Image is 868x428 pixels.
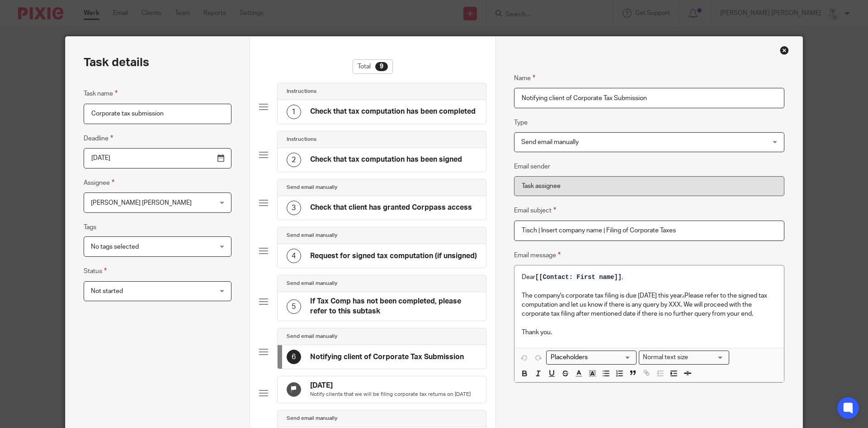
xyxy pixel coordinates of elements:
h4: Send email manually [287,184,337,191]
input: Pick a date [84,148,231,168]
input: Search for option [691,353,724,362]
label: Email message [514,250,561,260]
input: Subject [514,221,784,241]
div: 5 [287,299,301,314]
div: Search for option [639,351,729,365]
div: Search for option [546,351,637,365]
div: 3 [287,201,301,215]
div: 9 [375,62,388,71]
h2: Task details [84,55,149,70]
label: Email sender [514,162,550,171]
p: Dear , [522,273,777,282]
h4: Send email manually [287,415,337,422]
h4: Check that client has granted Corppass access [310,203,472,212]
div: 4 [287,249,301,263]
label: Email subject [514,205,556,216]
div: Text styles [639,351,729,365]
label: Deadline [84,133,113,144]
label: Status [84,266,107,276]
label: Name [514,73,535,83]
h4: Check that tax computation has been signed [310,155,462,164]
div: Placeholders [546,351,637,365]
div: Total [353,59,393,74]
h4: Check that tax computation has been completed [310,107,476,116]
h4: Request for signed tax computation (if unsigned) [310,251,477,261]
p: Notify clients that we will be filing corporate tax returns on [DATE] [310,391,471,398]
p: The company's corporate tax filing is due [DATE] this year. Please refer to the signed tax comput... [522,291,777,319]
h4: [DATE] [310,381,471,390]
h4: If Tax Comp has not been completed, please refer to this subtask [310,297,477,316]
div: 2 [287,153,301,167]
s: . [683,293,684,299]
span: [[Contact: First name]] [535,274,622,281]
label: Tags [84,223,96,232]
label: Task name [84,88,118,99]
input: Search for option [547,353,631,362]
h4: Send email manually [287,232,337,239]
div: Close this dialog window [780,46,789,55]
span: Send email manually [521,139,579,145]
h4: Instructions [287,88,316,95]
label: Assignee [84,178,114,188]
div: 6 [287,350,301,364]
span: [PERSON_NAME] [PERSON_NAME] [91,200,192,206]
h4: Notifying client of Corporate Tax Submission [310,352,464,362]
span: Not started [91,288,123,294]
span: Normal text size [641,353,690,362]
h4: Instructions [287,136,316,143]
h4: Send email manually [287,280,337,287]
label: Type [514,118,528,127]
p: Thank you. [522,328,777,337]
h4: Send email manually [287,333,337,340]
div: 1 [287,105,301,119]
span: No tags selected [91,244,139,250]
input: Task name [84,104,231,124]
